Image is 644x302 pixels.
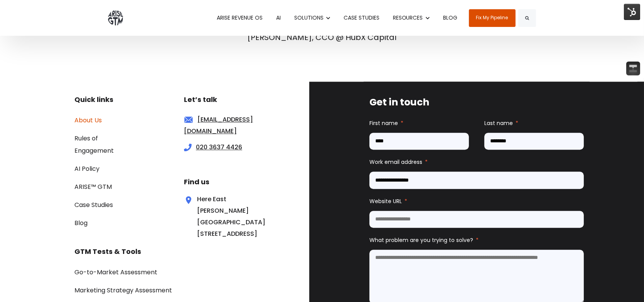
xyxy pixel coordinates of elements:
[184,176,273,188] h3: Find us
[369,158,422,166] span: Work email address
[369,236,473,244] span: What problem are you trying to solve?
[74,94,138,105] h3: Quick links
[393,14,393,14] span: Show submenu for RESOURCES
[74,268,157,277] a: Go-to-Market Assessment
[29,45,69,50] div: Domain Overview
[74,116,102,125] a: About Us
[74,200,113,209] a: Case Studies
[393,14,423,22] span: RESOURCES
[145,32,499,43] div: [PERSON_NAME], CCO @ HubX Capital
[74,182,112,191] a: ARISE™ GTM
[77,45,83,51] img: tab_keywords_by_traffic_grey.svg
[184,94,273,105] h3: Let’s talk
[74,114,138,229] div: Navigation Menu
[184,194,246,240] div: Here East [PERSON_NAME] [GEOGRAPHIC_DATA][STREET_ADDRESS]
[74,134,114,155] a: Rules of Engagement
[624,4,640,20] img: HubSpot Tools Menu Toggle
[108,10,123,25] img: ARISE GTM logo grey
[196,143,242,152] a: 020 3637 4426
[469,9,516,27] a: Fix My Pipeline
[85,45,130,50] div: Keywords by Traffic
[518,9,536,27] button: Search
[484,119,513,127] span: Last name
[74,286,172,295] a: Marketing Strategy Assessment
[12,12,19,18] img: logo_orange.svg
[369,95,584,110] h3: Get in touch
[74,219,88,227] a: Blog
[20,20,85,26] div: Domain: [DOMAIN_NAME]
[294,14,295,14] span: Show submenu for SOLUTIONS
[369,197,402,205] span: Website URL
[294,14,324,22] span: SOLUTIONS
[21,45,27,51] img: tab_domain_overview_orange.svg
[12,20,19,26] img: website_grey.svg
[74,246,273,257] h3: GTM Tests & Tools
[369,119,398,127] span: First name
[184,115,253,135] a: [EMAIL_ADDRESS][DOMAIN_NAME]
[22,12,38,18] div: v 4.0.25
[74,164,99,173] a: AI Policy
